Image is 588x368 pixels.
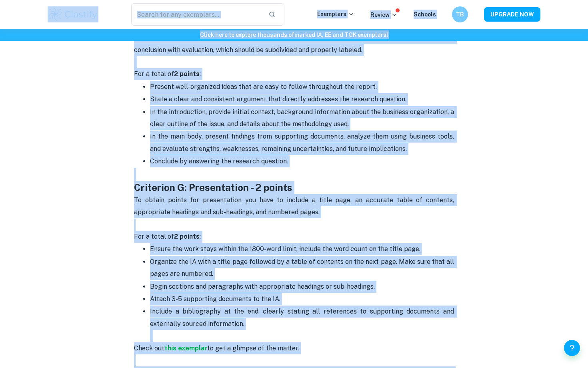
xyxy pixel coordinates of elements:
[2,30,586,39] h6: Click here to explore thousands of marked IA, EE and TOK exemplars !
[150,295,280,303] span: Attach 3-5 supporting documents to the IA.
[150,308,456,327] span: Include a bibliography at the end, clearly stating all references to supporting documents and ext...
[317,10,354,18] p: Exemplars
[370,10,398,19] p: Review
[174,70,200,78] strong: 2 points
[134,344,164,352] span: Check out
[564,340,580,356] button: Help and Feedback
[131,3,262,26] input: Search for any exemplars...
[150,283,375,290] span: Begin sections and paragraphs with appropriate headings or sub-headings.
[174,233,200,240] strong: 2 points
[484,7,540,22] button: UPGRADE NOW
[164,344,207,352] a: this exemplar
[134,196,456,216] span: To obtain points for presentation you have to include a title page, an accurate table of contents...
[150,83,377,90] span: Present well-organized ideas that are easy to follow throughout the report.
[452,6,468,22] button: TB
[150,133,456,152] span: In the main body, present findings from supporting documents, analyze them using business tools, ...
[134,34,456,53] span: Your IA must have an appropriate structure. We suggest that it includes: an introduction, analysi...
[414,11,436,18] a: Schools
[134,233,201,240] span: For a total of :
[150,245,420,253] span: Ensure the work stays within the 1800-word limit, include the word count on the title page.
[150,108,456,128] span: In the introduction, provide initial context, background information about the business organizat...
[150,258,456,278] span: Organize the IA with a title page followed by a table of contents on the next page. Make sure tha...
[134,70,201,78] span: For a total of :
[48,6,98,22] img: Clastify logo
[134,182,292,193] strong: Criterion G: Presentation - 2 points
[150,157,288,165] span: Conclude by answering the research question.
[456,10,465,19] h6: TB
[207,344,299,352] span: to get a glimpse of the matter.
[150,95,406,103] span: State a clear and consistent argument that directly addresses the research question.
